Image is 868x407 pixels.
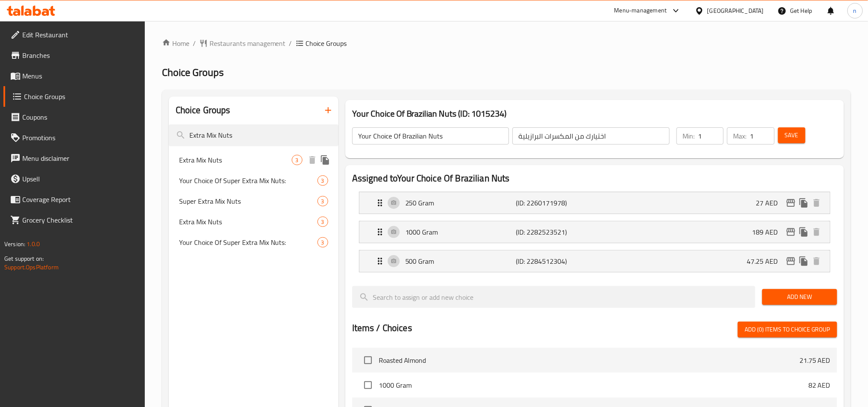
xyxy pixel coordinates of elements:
button: Add (0) items to choice group [738,322,837,338]
div: Choices [317,175,328,186]
a: Restaurants management [199,38,286,48]
li: Expand [352,247,837,276]
button: Save [778,127,805,143]
p: Min: [682,131,694,141]
button: delete [306,154,319,166]
span: Grocery Checklist [22,215,138,225]
h2: Assigned to Your Choice Of Brazilian Nuts [352,172,837,185]
span: Save [785,130,799,141]
a: Coverage Report [3,189,145,210]
p: (ID: 2260171978) [516,198,590,208]
h3: Your Choice Of Brazilian Nuts (ID: 1015234) [352,107,837,121]
span: Branches [22,50,138,60]
span: 3 [318,218,328,226]
a: Upsell [3,169,145,189]
div: Menu-management [614,6,667,16]
p: (ID: 2284512304) [516,256,590,266]
span: Edit Restaurant [22,30,138,40]
div: Expand [359,221,830,243]
li: / [289,38,292,48]
button: edit [784,255,797,268]
a: Support.OpsPlatform [4,262,59,273]
input: search [169,124,338,146]
div: Super Extra Mix Nuts3 [169,191,338,211]
a: Home [162,38,189,48]
span: Promotions [22,133,138,143]
span: Your Choice Of Super Extra Mix Nuts: [179,237,317,247]
span: 3 [292,156,302,164]
button: duplicate [797,196,810,209]
span: Version: [4,238,25,250]
span: 3 [318,197,328,205]
span: 3 [318,238,328,247]
h2: Choice Groups [176,104,230,117]
a: Branches [3,45,145,66]
div: [GEOGRAPHIC_DATA] [707,6,764,15]
div: Extra Mix Nuts3deleteduplicate [169,150,338,170]
span: Coupons [22,112,138,122]
button: delete [810,255,823,268]
span: Add New [769,292,830,302]
div: Choices [292,155,302,165]
button: delete [810,226,823,238]
li: / [193,38,196,48]
span: Upsell [22,174,138,184]
span: Select choice [359,351,377,369]
div: Your Choice Of Super Extra Mix Nuts:3 [169,232,338,253]
span: Extra Mix Nuts [179,217,317,227]
div: Choices [317,217,328,227]
a: Menus [3,66,145,86]
span: 3 [318,177,328,185]
button: Add New [762,289,837,305]
span: Roasted Almond [379,355,799,365]
span: Add (0) items to choice group [745,324,830,335]
span: Your Choice Of Super Extra Mix Nuts: [179,175,317,186]
button: edit [784,226,797,238]
a: Coupons [3,107,145,127]
div: Choices [317,237,328,247]
p: (ID: 2282523521) [516,227,590,237]
div: Extra Mix Nuts3 [169,211,338,232]
div: Choices [317,196,328,206]
a: Choice Groups [3,86,145,107]
p: 189 AED [752,227,784,237]
button: edit [784,196,797,209]
button: duplicate [797,226,810,238]
span: Get support on: [4,253,44,264]
span: Menu disclaimer [22,153,138,163]
span: 1000 Gram [379,380,808,390]
span: Restaurants management [210,38,286,48]
span: Choice Groups [306,38,347,48]
a: Promotions [3,127,145,148]
span: Menus [22,71,138,81]
p: 27 AED [756,198,784,208]
div: Expand [359,250,830,272]
li: Expand [352,188,837,217]
p: 47.25 AED [747,256,784,266]
p: 250 Gram [405,198,516,208]
a: Grocery Checklist [3,210,145,230]
span: Extra Mix Nuts [179,155,292,165]
span: Coverage Report [22,194,138,205]
span: Choice Groups [162,63,224,82]
span: Select choice [359,376,377,394]
nav: breadcrumb [162,38,851,48]
p: Max: [733,131,746,141]
button: delete [810,196,823,209]
button: duplicate [797,255,810,268]
a: Menu disclaimer [3,148,145,169]
li: Expand [352,217,837,247]
span: Choice Groups [24,91,138,102]
input: search [352,286,755,308]
span: Super Extra Mix Nuts [179,196,317,206]
a: Edit Restaurant [3,24,145,45]
button: duplicate [319,154,332,166]
span: n [853,6,857,15]
p: 500 Gram [405,256,516,266]
span: 1.0.0 [27,238,40,250]
p: 1000 Gram [405,227,516,237]
p: 21.75 AED [799,355,830,365]
div: Your Choice Of Super Extra Mix Nuts:3 [169,170,338,191]
div: Expand [359,192,830,214]
p: 82 AED [808,380,830,390]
